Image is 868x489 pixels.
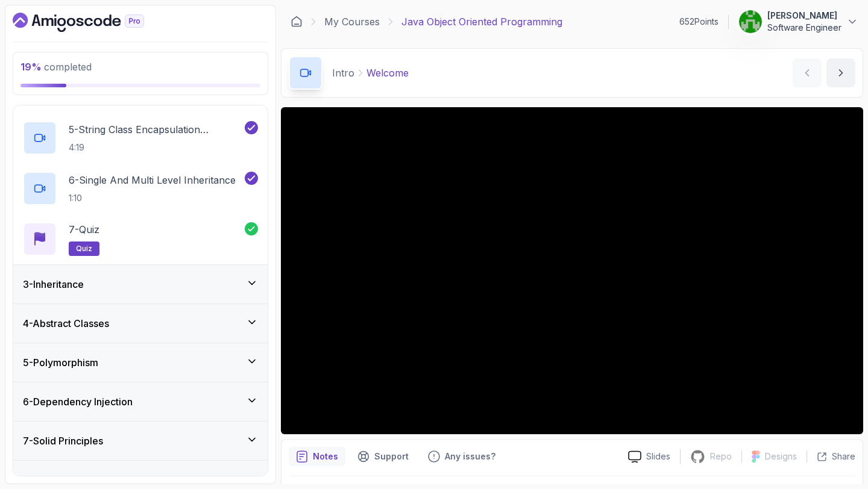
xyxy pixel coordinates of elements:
h3: 8 - Outro [23,473,59,487]
p: Slides [646,450,670,463]
h3: 7 - Solid Principles [23,434,103,448]
p: Software Engineer [767,22,841,34]
p: Notes [313,450,338,463]
p: 6 - Single And Multi Level Inheritance [69,173,236,187]
button: previous content [793,58,822,87]
span: quiz [76,244,92,254]
span: completed [20,61,92,73]
p: 7 - Quiz [69,222,99,237]
button: Feedback button [421,447,503,466]
button: 5-String Class Encapsulation Exa,Mple4:19 [23,121,258,155]
p: Any issues? [445,450,495,463]
button: 6-Dependency Injection [13,382,268,421]
p: Intro [332,66,354,80]
p: Support [374,450,409,463]
h3: 3 - Inheritance [23,277,84,291]
p: [PERSON_NAME] [767,10,841,22]
button: Share [807,450,855,463]
p: Share [832,450,855,463]
button: notes button [289,447,345,466]
h3: 5 - Polymorphism [23,355,98,370]
iframe: 1 - Hi [281,107,863,434]
button: 6-Single And Multi Level Inheritance1:10 [23,172,258,205]
button: 7-Solid Principles [13,422,268,460]
p: 1:10 [69,192,236,204]
p: 5 - String Class Encapsulation Exa,Mple [69,122,242,137]
a: Dashboard [291,16,303,28]
p: 4:19 [69,142,242,154]
p: Welcome [366,66,409,80]
button: Support button [350,447,416,466]
p: Java Object Oriented Programming [401,14,562,29]
button: 5-Polymorphism [13,343,268,382]
h3: 6 - Dependency Injection [23,394,133,409]
button: 4-Abstract Classes [13,304,268,343]
a: Slides [618,450,680,463]
a: Dashboard [13,13,172,32]
button: next content [826,58,855,87]
span: 19 % [20,61,42,73]
p: 652 Points [679,16,719,28]
button: 3-Inheritance [13,265,268,304]
button: 7-Quizquiz [23,222,258,256]
p: Designs [765,450,797,463]
button: user profile image[PERSON_NAME]Software Engineer [738,10,858,34]
img: user profile image [739,10,762,33]
a: My Courses [324,14,380,29]
h3: 4 - Abstract Classes [23,316,109,331]
p: Repo [710,450,732,463]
